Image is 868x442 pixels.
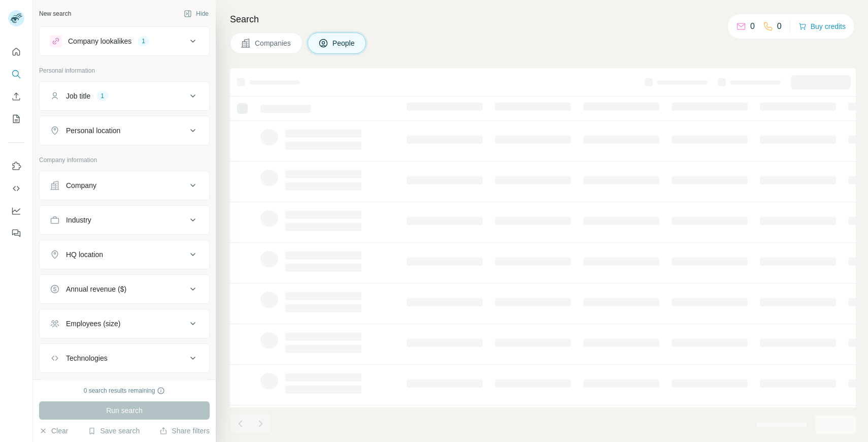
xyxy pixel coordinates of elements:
[177,6,216,21] button: Hide
[39,155,210,165] p: Company information
[8,202,24,220] button: Dashboard
[798,19,846,34] button: Buy credits
[159,426,210,436] button: Share filters
[84,386,165,395] div: 0 search results remaining
[40,277,209,301] button: Annual revenue ($)
[40,242,209,267] button: HQ location
[68,36,131,46] div: Company lookalikes
[40,208,209,232] button: Industry
[8,87,24,106] button: Enrich CSV
[40,29,209,53] button: Company lookalikes1
[8,43,24,61] button: Quick start
[39,426,68,436] button: Clear
[66,215,91,225] div: Industry
[8,157,24,175] button: Use Surfe on LinkedIn
[230,12,856,26] h4: Search
[39,66,210,75] p: Personal information
[138,37,149,46] div: 1
[8,224,24,242] button: Feedback
[40,118,209,143] button: Personal location
[66,353,108,363] div: Technologies
[750,20,755,33] p: 0
[66,180,96,191] div: Company
[777,20,782,33] p: 0
[8,179,24,198] button: Use Surfe API
[332,38,356,48] span: People
[66,284,126,294] div: Annual revenue ($)
[66,91,90,101] div: Job title
[40,84,209,108] button: Job title1
[8,110,24,128] button: My lists
[8,65,24,83] button: Search
[88,426,140,436] button: Save search
[255,38,292,48] span: Companies
[66,125,120,136] div: Personal location
[40,173,209,198] button: Company
[96,91,108,101] div: 1
[40,346,209,370] button: Technologies
[66,319,120,329] div: Employees (size)
[66,249,103,260] div: HQ location
[39,9,71,18] div: New search
[40,311,209,336] button: Employees (size)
